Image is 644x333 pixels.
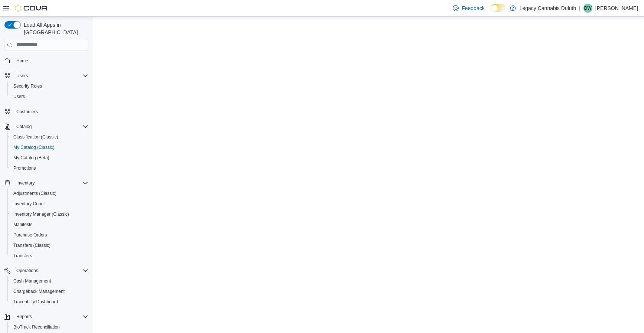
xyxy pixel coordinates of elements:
input: Dark Mode [491,4,506,12]
button: Promotions [7,163,91,173]
button: Security Roles [7,81,91,91]
span: Manifests [10,220,88,229]
button: Inventory [1,178,91,188]
button: Users [7,91,91,102]
button: Inventory Manager (Classic) [7,209,91,219]
a: Customers [13,107,41,116]
span: Adjustments (Classic) [10,189,88,198]
span: Inventory Manager (Classic) [10,210,88,219]
a: Home [13,56,31,65]
span: Inventory [16,180,35,186]
p: [PERSON_NAME] [595,4,638,13]
img: Cova [15,4,48,12]
span: Adjustments (Classic) [13,190,56,196]
span: Inventory Count [10,199,88,208]
button: Cash Management [7,276,91,286]
button: Traceabilty Dashboard [7,297,91,307]
a: Security Roles [10,82,45,91]
span: Transfers [10,251,88,260]
span: BioTrack Reconciliation [10,323,88,332]
span: Cash Management [10,277,88,285]
span: Customers [16,109,38,115]
span: Home [13,56,88,65]
span: My Catalog (Beta) [13,155,49,161]
button: Transfers (Classic) [7,240,91,251]
p: Legacy Cannabis Duluth [520,4,576,13]
a: Classification (Classic) [10,133,61,141]
button: Home [1,55,91,66]
span: My Catalog (Classic) [13,144,55,150]
p: | [579,4,580,13]
button: Users [13,71,31,80]
span: My Catalog (Classic) [10,143,88,152]
span: Transfers (Classic) [13,242,51,248]
button: Catalog [1,121,91,132]
span: Traceabilty Dashboard [10,297,88,306]
span: Purchase Orders [13,232,47,238]
span: Promotions [13,165,36,171]
span: Catalog [13,122,88,131]
span: Load All Apps in [GEOGRAPHIC_DATA] [21,21,88,36]
span: BioTrack Reconciliation [13,324,60,330]
span: Feedback [462,4,484,12]
button: Manifests [7,219,91,230]
a: Inventory Manager (Classic) [10,210,72,219]
span: My Catalog (Beta) [10,153,88,162]
span: Manifests [13,222,32,228]
span: Operations [13,266,88,275]
span: Cash Management [13,278,51,284]
button: Purchase Orders [7,230,91,240]
a: Purchase Orders [10,231,50,239]
button: BioTrack Reconciliation [7,322,91,332]
span: Users [10,92,88,101]
a: Inventory Count [10,199,48,208]
button: Reports [13,312,35,321]
a: My Catalog (Classic) [10,143,58,152]
button: Customers [1,106,91,117]
span: Transfers [13,253,32,259]
span: Home [16,58,28,64]
a: Transfers (Classic) [10,241,53,250]
span: Classification (Classic) [13,134,58,140]
a: Feedback [450,1,487,16]
span: Users [13,94,25,99]
button: Users [1,71,91,81]
span: DW [584,4,592,13]
a: Promotions [10,164,39,173]
span: Users [16,73,28,79]
button: Catalog [13,122,35,131]
button: Classification (Classic) [7,132,91,142]
span: Reports [13,312,88,321]
span: Classification (Classic) [10,133,88,141]
a: Manifests [10,220,35,229]
button: Adjustments (Classic) [7,188,91,199]
a: Chargeback Management [10,287,68,296]
span: Catalog [16,124,32,130]
button: Operations [13,266,41,275]
span: Users [13,71,88,80]
span: Chargeback Management [13,288,65,294]
button: Operations [1,265,91,276]
div: Dan Wilken [583,4,592,13]
a: BioTrack Reconciliation [10,323,63,332]
a: Transfers [10,251,35,260]
a: Adjustments (Classic) [10,189,59,198]
button: Chargeback Management [7,286,91,297]
span: Reports [16,314,32,320]
button: My Catalog (Classic) [7,142,91,153]
button: Inventory Count [7,199,91,209]
a: Traceabilty Dashboard [10,297,61,306]
span: Customers [13,107,88,116]
button: Reports [1,311,91,322]
span: Traceabilty Dashboard [13,299,58,305]
span: Promotions [10,164,88,173]
button: Transfers [7,251,91,261]
span: Inventory Count [13,201,45,207]
span: Inventory [13,179,88,187]
span: Inventory Manager (Classic) [13,211,69,217]
button: Inventory [13,179,38,187]
button: My Catalog (Beta) [7,153,91,163]
span: Operations [16,268,38,274]
span: Security Roles [10,82,88,91]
